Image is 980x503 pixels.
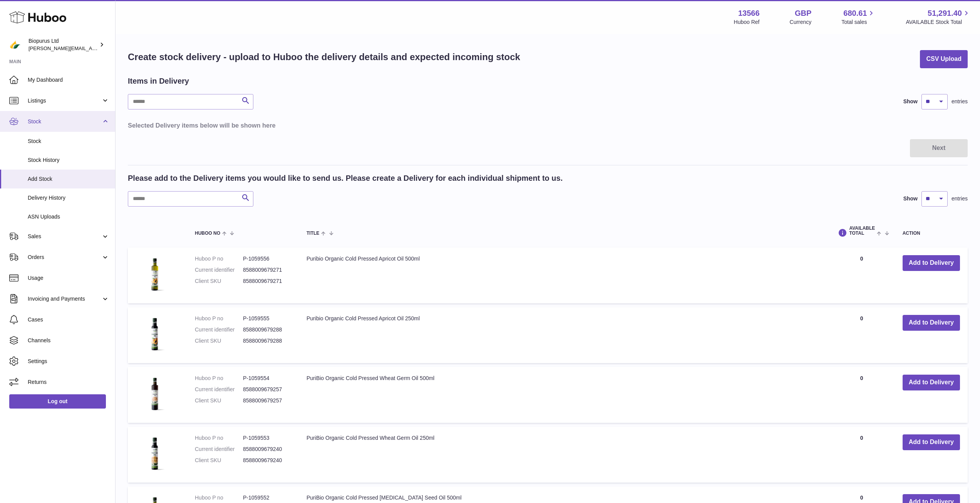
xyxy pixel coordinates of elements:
[952,195,968,202] span: entries
[28,175,109,183] span: Add Stock
[195,434,243,442] dt: Huboo P no
[243,434,291,442] dd: P-1059553
[28,379,109,386] span: Returns
[903,98,918,105] label: Show
[841,8,876,26] a: 680.61 Total sales
[734,19,760,26] div: Huboo Ref
[195,386,243,393] dt: Current identifier
[243,446,291,453] dd: 8588009679240
[195,446,243,453] dt: Current identifier
[28,316,109,323] span: Cases
[828,427,895,483] td: 0
[28,37,98,52] div: Biopurus Ltd
[136,255,174,294] img: Puribio Organic Cold Pressed Apricot Oil 500ml
[243,278,291,285] dd: 8588009679271
[299,307,828,363] td: Puribio Organic Cold Pressed Apricot Oil 250ml
[920,50,968,68] button: CSV Upload
[128,121,968,130] h3: Selected Delivery items below will be shown here
[841,19,876,26] span: Total sales
[903,434,960,450] button: Add to Delivery
[952,98,968,105] span: entries
[195,494,243,501] dt: Huboo P no
[136,434,174,473] img: PuriBio Organic Cold Pressed Wheat Germ Oil 250ml
[28,213,109,220] span: ASN Uploads
[195,337,243,345] dt: Client SKU
[903,231,960,236] div: Action
[243,326,291,333] dd: 8588009679288
[195,278,243,285] dt: Client SKU
[28,156,109,164] span: Stock History
[28,76,109,84] span: My Dashboard
[28,138,109,145] span: Stock
[28,274,109,282] span: Usage
[903,255,960,271] button: Add to Delivery
[28,97,101,104] span: Listings
[928,8,962,19] span: 51,291.40
[195,457,243,464] dt: Client SKU
[903,195,918,202] label: Show
[828,247,895,303] td: 0
[128,76,189,86] h2: Items in Delivery
[738,8,760,19] strong: 13566
[195,266,243,274] dt: Current identifier
[906,8,971,26] a: 51,291.40 AVAILABLE Stock Total
[243,266,291,274] dd: 8588009679271
[28,358,109,365] span: Settings
[28,295,101,303] span: Invoicing and Payments
[28,118,101,125] span: Stock
[243,315,291,322] dd: P-1059555
[9,39,21,50] img: peter@biopurus.co.uk
[195,326,243,333] dt: Current identifier
[243,457,291,464] dd: 8588009679240
[243,255,291,262] dd: P-1059556
[243,397,291,404] dd: 8588009679257
[243,386,291,393] dd: 8588009679257
[195,315,243,322] dt: Huboo P no
[9,394,106,408] a: Log out
[906,19,971,26] span: AVAILABLE Stock Total
[828,367,895,423] td: 0
[28,254,101,261] span: Orders
[136,315,174,353] img: Puribio Organic Cold Pressed Apricot Oil 250ml
[795,8,811,19] strong: GBP
[828,307,895,363] td: 0
[299,427,828,483] td: PuriBio Organic Cold Pressed Wheat Germ Oil 250ml
[243,494,291,501] dd: P-1059552
[903,375,960,390] button: Add to Delivery
[195,255,243,262] dt: Huboo P no
[28,233,101,240] span: Sales
[307,231,319,236] span: Title
[299,247,828,303] td: Puribio Organic Cold Pressed Apricot Oil 500ml
[849,226,875,236] span: AVAILABLE Total
[243,375,291,382] dd: P-1059554
[128,173,563,183] h2: Please add to the Delivery items you would like to send us. Please create a Delivery for each ind...
[903,315,960,331] button: Add to Delivery
[195,231,220,236] span: Huboo no
[790,19,812,26] div: Currency
[28,194,109,202] span: Delivery History
[195,375,243,382] dt: Huboo P no
[843,8,867,19] span: 680.61
[136,375,174,413] img: PuriBio Organic Cold Pressed Wheat Germ Oil 500ml
[28,337,109,344] span: Channels
[28,45,154,51] span: [PERSON_NAME][EMAIL_ADDRESS][DOMAIN_NAME]
[128,51,520,63] h1: Create stock delivery - upload to Huboo the delivery details and expected incoming stock
[299,367,828,423] td: PuriBio Organic Cold Pressed Wheat Germ Oil 500ml
[243,337,291,345] dd: 8588009679288
[195,397,243,404] dt: Client SKU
